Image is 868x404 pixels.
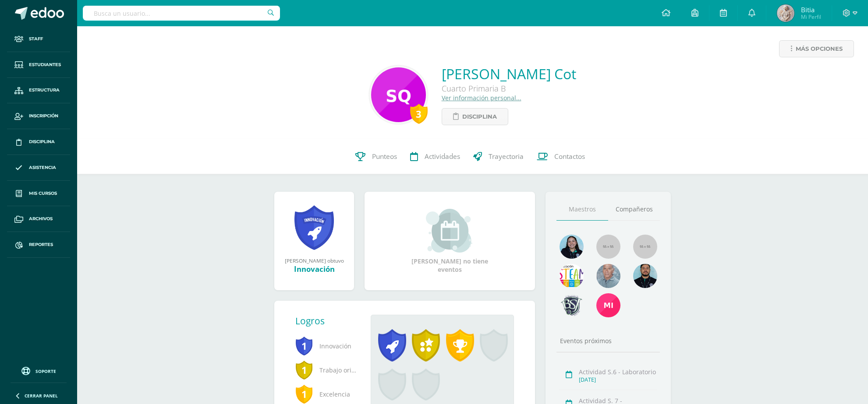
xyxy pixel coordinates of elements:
span: 1 [295,384,313,404]
a: Disciplina [7,129,70,155]
img: c5b9f73bc6a0ebaa7772f8508ac10172.png [371,67,426,122]
span: Actividades [425,152,460,161]
a: Trayectoria [467,139,530,174]
a: Inscripción [7,103,70,129]
a: Más opciones [779,40,854,57]
img: 1876873a32423452ac5c62c6f625c80d.png [560,264,584,288]
div: 3 [410,104,428,124]
div: Logros [295,315,364,327]
img: 46cbd6eabce5eb6ac6385f4e87f52981.png [596,293,620,317]
a: Disciplina [442,108,508,125]
a: Punteos [349,139,404,174]
a: Estudiantes [7,52,70,78]
a: Staff [7,26,70,52]
span: 1 [295,360,313,380]
span: Archivos [29,215,53,222]
div: [PERSON_NAME] no tiene eventos [406,209,494,274]
span: Bitia [801,5,821,14]
a: Maestros [556,198,608,221]
span: Cerrar panel [25,393,58,399]
span: Mis cursos [29,190,57,197]
span: Estudiantes [29,61,61,68]
img: 55x55 [596,235,620,259]
div: Eventos próximos [556,337,660,345]
span: Staff [29,35,43,42]
span: Reportes [29,241,53,248]
a: Archivos [7,206,70,232]
span: 1 [295,336,313,356]
a: Estructura [7,78,70,104]
img: event_small.png [426,209,474,253]
a: Compañeros [608,198,660,221]
img: 55ac31a88a72e045f87d4a648e08ca4b.png [596,264,620,288]
span: Disciplina [462,109,497,125]
a: [PERSON_NAME] Cot [442,64,576,83]
a: Soporte [11,365,67,376]
span: Contactos [554,152,585,161]
span: Soporte [35,368,56,374]
div: Innovación [283,264,345,274]
span: Asistencia [29,164,56,171]
a: Reportes [7,232,70,258]
a: Ver información personal... [442,94,521,102]
span: Mi Perfil [801,13,821,21]
span: Punteos [372,152,397,161]
img: 2207c9b573316a41e74c87832a091651.png [633,264,657,288]
div: [PERSON_NAME] obtuvo [283,257,345,264]
div: [DATE] [579,376,657,383]
div: Cuarto Primaria B [442,83,576,94]
span: Innovación [295,334,357,358]
a: Asistencia [7,155,70,181]
span: Disciplina [29,138,55,145]
a: Actividades [404,139,467,174]
a: Mis cursos [7,181,70,207]
div: Actividad S.6 - Laboratorio [579,368,657,376]
img: aec1a58076126aed1c7d7397611df606.png [560,293,584,317]
span: Más opciones [796,41,843,57]
img: 55x55 [633,235,657,259]
img: 0721312b14301b3cebe5de6252ad211a.png [777,4,794,22]
input: Busca un usuario... [83,6,280,21]
img: 96d3bbf38611e79000ef6bd284650e90.png [560,235,584,259]
span: Estructura [29,87,60,94]
span: Trabajo original [295,358,357,382]
a: Contactos [530,139,592,174]
span: Trayectoria [489,152,524,161]
span: Inscripción [29,112,58,119]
